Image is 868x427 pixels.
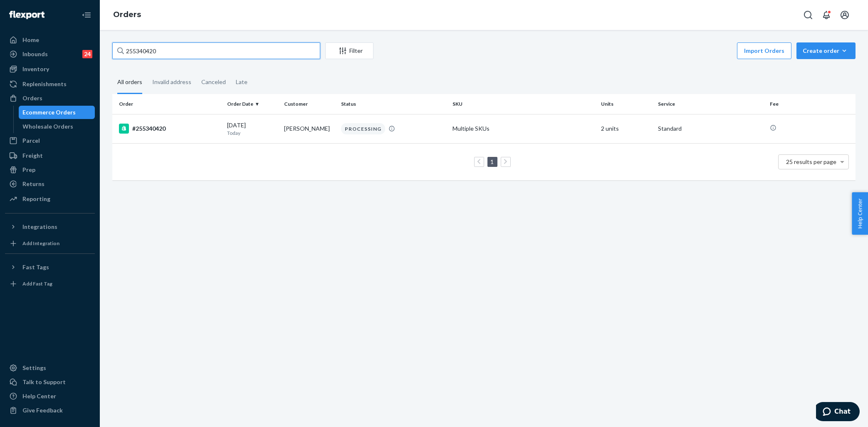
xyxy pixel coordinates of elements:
[19,120,95,133] a: Wholesale Orders
[227,121,277,137] div: [DATE]
[22,378,66,386] div: Talk to Support
[82,50,92,58] div: 24
[338,94,449,114] th: Status
[22,137,40,145] div: Parcel
[78,7,95,23] button: Close Navigation
[5,149,95,162] a: Freight
[836,7,853,23] button: Open account menu
[112,42,320,59] input: Search orders
[5,404,95,417] button: Give Feedback
[22,151,43,160] div: Freight
[5,220,95,233] button: Integrations
[5,390,95,403] a: Help Center
[449,94,598,114] th: SKU
[22,223,57,231] div: Integrations
[22,263,49,271] div: Fast Tags
[325,42,373,59] button: Filter
[803,47,849,55] div: Create order
[5,47,95,61] a: Inbounds24
[5,237,95,250] a: Add Integration
[326,47,373,55] div: Filter
[119,124,220,134] div: #255340420
[5,33,95,47] a: Home
[106,3,148,27] ol: breadcrumbs
[22,65,49,73] div: Inventory
[9,11,45,19] img: Flexport logo
[5,62,95,76] a: Inventory
[852,192,868,235] button: Help Center
[767,94,856,114] th: Fee
[5,375,95,389] button: Talk to Support
[22,240,59,247] div: Add Integration
[818,7,835,23] button: Open notifications
[658,124,763,133] p: Standard
[112,94,224,114] th: Order
[22,80,67,88] div: Replenishments
[449,114,598,143] td: Multiple SKUs
[22,406,63,415] div: Give Feedback
[23,108,76,117] div: Ecommerce Orders
[5,192,95,206] a: Reporting
[227,129,277,137] p: Today
[5,261,95,274] button: Fast Tags
[5,92,95,105] a: Orders
[22,392,56,400] div: Help Center
[816,402,860,423] iframe: Opens a widget where you can chat to one of our agents
[5,361,95,375] a: Settings
[281,114,338,143] td: [PERSON_NAME]
[22,364,46,372] div: Settings
[22,50,48,58] div: Inbounds
[201,71,226,93] div: Canceled
[489,158,496,165] a: Page 1 is your current page
[23,122,74,131] div: Wholesale Orders
[598,114,655,143] td: 2 units
[22,195,50,203] div: Reporting
[22,180,45,188] div: Returns
[5,77,95,91] a: Replenishments
[5,134,95,147] a: Parcel
[737,42,791,59] button: Import Orders
[796,42,856,59] button: Create order
[117,71,142,94] div: All orders
[236,71,247,93] div: Late
[800,7,816,23] button: Open Search Box
[598,94,655,114] th: Units
[5,177,95,191] a: Returns
[22,36,39,44] div: Home
[22,166,35,174] div: Prep
[786,158,837,165] span: 25 results per page
[19,106,95,119] a: Ecommerce Orders
[284,100,334,107] div: Customer
[5,277,95,290] a: Add Fast Tag
[22,94,42,102] div: Orders
[22,280,52,287] div: Add Fast Tag
[341,123,385,134] div: PROCESSING
[152,71,191,93] div: Invalid address
[113,10,141,19] a: Orders
[224,94,281,114] th: Order Date
[655,94,767,114] th: Service
[5,163,95,176] a: Prep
